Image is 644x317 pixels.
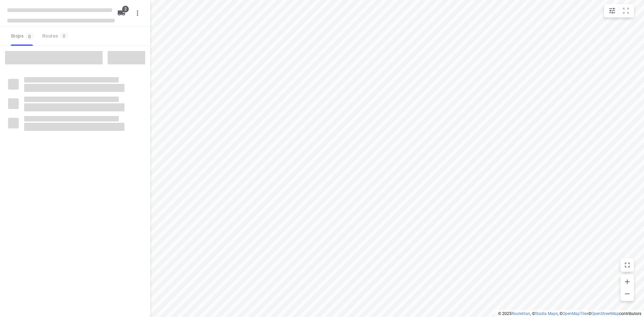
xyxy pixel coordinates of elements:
[498,311,641,316] li: © 2025 , © , © © contributors
[512,311,530,316] a: Routetitan
[604,4,634,17] div: small contained button group
[591,311,619,316] a: OpenStreetMap
[562,311,588,316] a: OpenMapTiles
[605,4,619,17] button: Map settings
[535,311,558,316] a: Stadia Maps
